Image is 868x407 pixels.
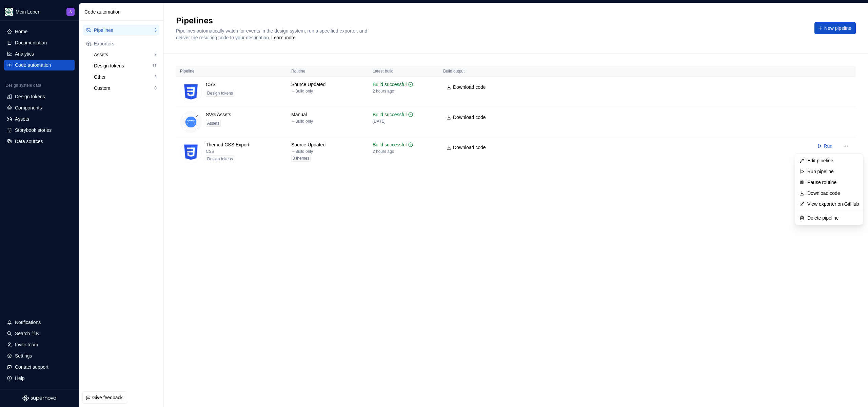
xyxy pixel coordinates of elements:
[807,168,859,175] div: Run pipeline
[807,215,859,221] div: Delete pipeline
[807,201,859,207] a: View exporter on GitHub
[807,157,859,164] div: Edit pipeline
[807,179,859,186] div: Pause routine
[807,190,859,197] a: Download code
